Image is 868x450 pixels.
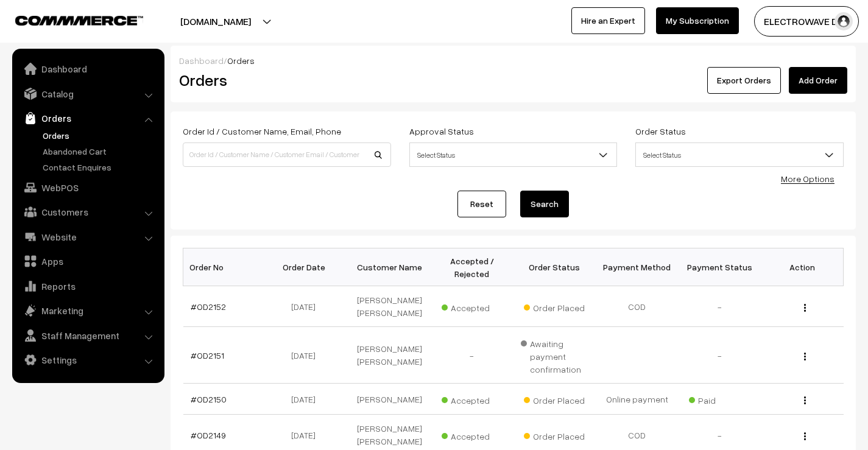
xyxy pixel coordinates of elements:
[524,427,585,443] span: Order Placed
[804,396,806,404] img: Menu
[348,327,431,384] td: [PERSON_NAME] [PERSON_NAME]
[656,7,739,34] a: My Subscription
[15,58,160,80] a: Dashboard
[442,391,503,407] span: Accepted
[266,248,348,286] th: Order Date
[761,248,844,286] th: Action
[191,350,224,360] a: #OD2151
[179,54,847,67] div: /
[179,71,390,90] h2: Orders
[266,327,348,384] td: [DATE]
[191,394,227,404] a: #OD2150
[834,12,853,30] img: user
[15,275,160,297] a: Reports
[15,16,143,25] img: COMMMERCE
[348,248,431,286] th: Customer Name
[138,6,294,37] button: [DOMAIN_NAME]
[15,12,122,27] a: COMMMERCE
[431,248,513,286] th: Accepted / Rejected
[442,427,503,443] span: Accepted
[183,142,391,167] input: Order Id / Customer Name / Customer Email / Customer Phone
[679,286,761,327] td: -
[15,177,160,199] a: WebPOS
[409,142,618,167] span: Select Status
[571,7,645,34] a: Hire an Expert
[707,67,781,94] button: Export Orders
[15,300,160,322] a: Marketing
[15,107,160,129] a: Orders
[348,384,431,415] td: [PERSON_NAME]
[266,286,348,327] td: [DATE]
[524,298,585,314] span: Order Placed
[596,384,679,415] td: Online payment
[457,191,506,217] a: Reset
[15,83,160,105] a: Catalog
[804,432,806,440] img: Menu
[40,129,160,142] a: Orders
[191,430,226,440] a: #OD2149
[804,353,806,360] img: Menu
[804,304,806,312] img: Menu
[524,391,585,407] span: Order Placed
[781,174,834,184] a: More Options
[513,248,596,286] th: Order Status
[596,248,679,286] th: Payment Method
[596,286,679,327] td: COD
[442,298,503,314] span: Accepted
[15,201,160,223] a: Customers
[409,125,474,138] label: Approval Status
[689,391,750,407] span: Paid
[679,248,761,286] th: Payment Status
[789,67,847,94] a: Add Order
[40,145,160,158] a: Abandoned Cart
[679,327,761,384] td: -
[15,325,160,346] a: Staff Management
[431,327,513,384] td: -
[179,55,224,66] a: Dashboard
[520,191,569,217] button: Search
[15,349,160,371] a: Settings
[40,161,160,174] a: Contact Enquires
[183,248,266,286] th: Order No
[635,142,844,167] span: Select Status
[266,384,348,415] td: [DATE]
[635,125,686,138] label: Order Status
[521,334,589,376] span: Awaiting payment confirmation
[15,250,160,272] a: Apps
[410,144,617,166] span: Select Status
[754,6,859,37] button: ELECTROWAVE DE…
[15,226,160,248] a: Website
[183,125,341,138] label: Order Id / Customer Name, Email, Phone
[636,144,843,166] span: Select Status
[227,55,255,66] span: Orders
[348,286,431,327] td: [PERSON_NAME] [PERSON_NAME]
[191,301,226,312] a: #OD2152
